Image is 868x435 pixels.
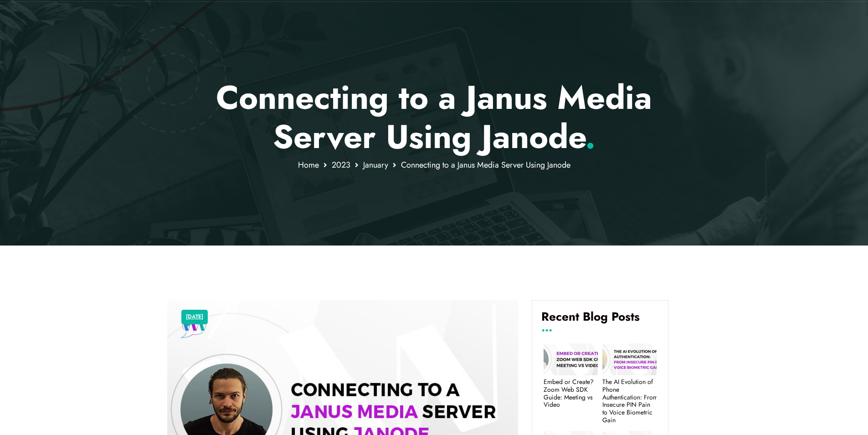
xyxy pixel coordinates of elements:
[401,159,570,171] span: Connecting to a Janus Media Server Using Janode
[186,311,203,323] a: [DATE]
[332,159,350,171] a: 2023
[602,378,657,424] a: The AI Evolution of Phone Authentication: From Insecure PIN Pain to Voice Biometric Gain
[544,378,598,409] a: Embed or Create? Zoom Web SDK Guide: Meeting vs Video
[167,78,701,157] p: Connecting to a Janus Media Server Using Janode
[585,113,596,160] span: .
[541,310,659,331] h4: Recent Blog Posts
[298,159,319,171] a: Home
[363,159,388,171] a: January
